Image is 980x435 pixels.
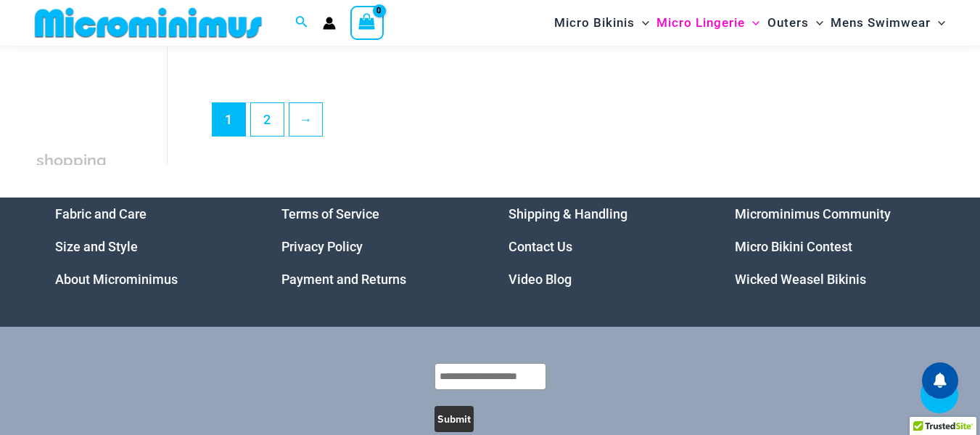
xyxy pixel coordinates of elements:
nav: Menu [735,198,926,296]
span: Menu Toggle [745,4,759,41]
a: Mens SwimwearMenu ToggleMenu Toggle [827,4,949,41]
a: Terms of Service [281,206,379,221]
span: Page 1 [213,103,245,136]
a: Shipping & Handling [508,206,627,221]
a: → [289,103,322,136]
a: Payment and Returns [281,272,406,287]
span: Outers [767,4,809,41]
a: Size and Style [55,239,138,254]
span: Menu Toggle [635,4,649,41]
a: Micro Bikini Contest [735,239,852,254]
a: Video Blog [508,272,572,287]
a: Search icon link [295,14,308,32]
button: Submit [435,406,474,432]
span: Menu Toggle [931,4,945,41]
a: OutersMenu ToggleMenu Toggle [764,4,827,41]
aside: Footer Widget 4 [735,198,926,296]
span: Mens Swimwear [831,4,931,41]
a: Contact Us [508,239,572,254]
span: Micro Bikinis [554,4,635,41]
nav: Menu [508,198,699,296]
aside: Footer Widget 3 [508,198,699,296]
a: Privacy Policy [281,239,363,254]
a: Micro BikinisMenu ToggleMenu Toggle [551,4,653,41]
aside: Footer Widget 2 [281,198,472,296]
a: Wicked Weasel Bikinis [735,272,866,287]
nav: Product Pagination [211,102,950,145]
a: Micro LingerieMenu ToggleMenu Toggle [653,4,763,41]
a: About Microminimus [55,272,178,287]
nav: Menu [281,198,472,296]
nav: Menu [55,198,246,296]
span: Micro Lingerie [656,4,745,41]
img: MM SHOP LOGO FLAT [29,7,268,39]
a: View Shopping Cart, empty [350,6,384,39]
nav: Site Navigation [548,2,951,44]
aside: Footer Widget 1 [55,198,246,296]
span: shopping [36,151,107,169]
a: Account icon link [323,17,336,30]
a: Fabric and Care [55,206,147,221]
a: Microminimus Community [735,206,891,221]
a: Page 2 [251,103,284,136]
h3: Micro Lingerie [36,147,116,221]
span: Menu Toggle [809,4,823,41]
